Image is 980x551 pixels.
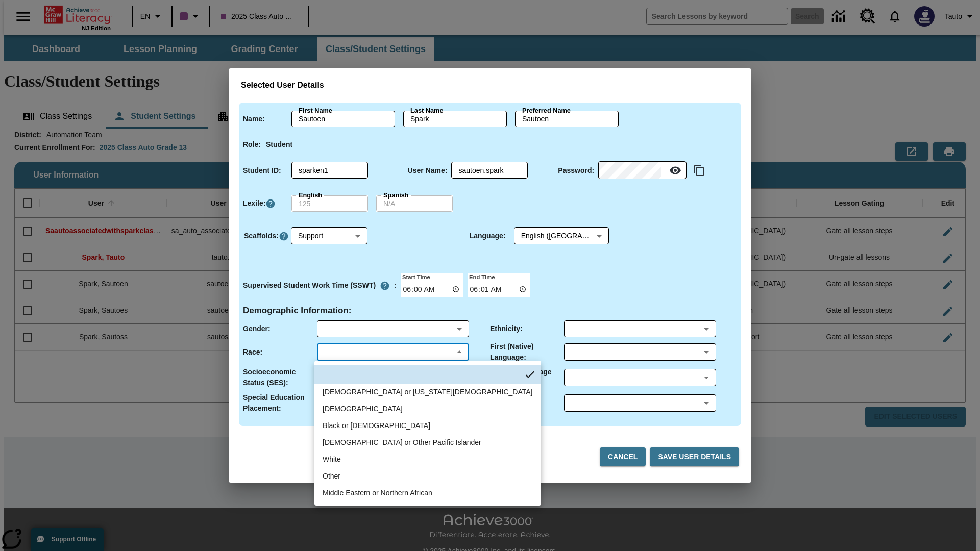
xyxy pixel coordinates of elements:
div: Native Hawaiian or Other Pacific Islander [323,437,481,448]
div: White [323,454,341,465]
li: White [314,451,541,468]
div: Other [323,471,340,482]
li: Native Hawaiian or Other Pacific Islander [314,434,541,451]
li: Black or African American [314,417,541,434]
li: American Indian or Alaska Native [314,384,541,400]
li: Other [314,468,541,485]
li: No Item Selected [314,365,541,384]
div: Middle Eastern or Northern African [323,488,432,498]
li: Middle Eastern or Northern African [314,485,541,502]
div: Asian [323,404,403,414]
li: Asian [314,400,541,417]
div: Black or African American [323,420,430,431]
div: American Indian or Alaska Native [323,387,533,397]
